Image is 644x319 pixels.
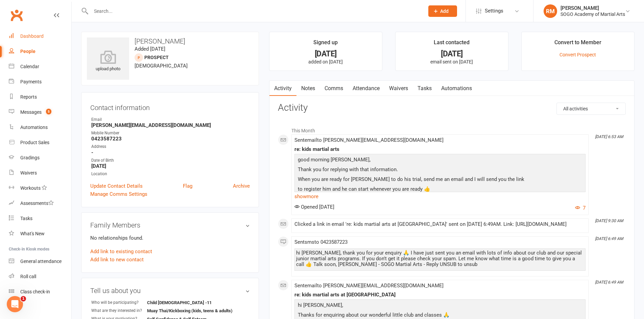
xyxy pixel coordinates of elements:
a: Workouts [9,181,71,196]
h3: Contact information [90,101,250,111]
p: added on [DATE] [276,59,376,64]
div: hi [PERSON_NAME], thank you for your enquiry 🙏 I have just sent you an email with lots of info ab... [296,250,584,267]
a: Gradings [9,150,71,165]
div: Last contacted [434,38,470,50]
span: 5 [46,109,51,114]
span: Settings [485,3,503,19]
a: Reports [9,89,71,105]
div: Tasks [20,216,32,221]
input: Search... [89,6,420,16]
button: Add [428,5,457,17]
strong: Muay Thai/Kickboxing (kids, teens & adults) [147,308,233,313]
div: Date of Birth [91,157,250,164]
div: Email [91,116,250,123]
a: Notes [296,81,320,96]
a: Assessments [9,196,71,211]
div: Assessments [20,201,54,206]
div: Convert to Member [554,38,601,50]
a: Add link to new contact [90,256,144,264]
a: Waivers [9,165,71,181]
p: No relationships found. [90,234,250,242]
p: good morning [PERSON_NAME], [296,156,584,165]
a: Roll call [9,269,71,284]
div: re: kids martial arts [294,147,586,152]
h3: Family Members [90,221,250,229]
p: email sent on [DATE] [402,59,502,64]
strong: [DATE] [91,163,250,169]
div: Gradings [20,155,40,160]
a: Dashboard [9,29,71,44]
div: Messages [20,109,42,115]
div: Dashboard [20,33,44,39]
div: Location [91,171,250,177]
h3: Activity [278,103,626,113]
a: General attendance kiosk mode [9,254,71,269]
span: Opened [DATE] [294,204,334,210]
a: Archive [233,182,250,190]
div: Roll call [20,274,36,279]
time: Added [DATE] [135,46,165,52]
a: Add link to existing contact [90,247,152,256]
a: Clubworx [8,7,25,24]
span: [DEMOGRAPHIC_DATA] [135,63,188,69]
a: Waivers [384,81,413,96]
p: When you are ready for [PERSON_NAME] to do his trial, send me an email and I will send you the link [296,175,584,185]
div: Who will be participating? [91,299,147,306]
div: Waivers [20,170,37,176]
a: People [9,44,71,59]
div: RM [544,4,557,18]
i: [DATE] 9:30 AM [595,218,623,223]
a: Automations [436,81,477,96]
i: [DATE] 6:49 AM [595,280,623,285]
a: Convert Prospect [559,52,596,57]
div: Signed up [313,38,338,50]
div: Product Sales [20,140,49,145]
a: Class kiosk mode [9,284,71,299]
a: Tasks [413,81,436,96]
div: [DATE] [402,50,502,57]
div: Automations [20,125,48,130]
div: Clicked a link in email 're: kids martial arts at [GEOGRAPHIC_DATA]' sent on [DATE] 6:49AM. Link:... [294,221,586,227]
div: Calendar [20,64,39,69]
div: What's New [20,231,45,236]
a: Attendance [348,81,384,96]
a: Messages 5 [9,105,71,120]
a: Update Contact Details [90,182,143,190]
a: Flag [183,182,192,190]
strong: 0423587223 [91,136,250,142]
iframe: Intercom live chat [7,296,23,312]
a: Tasks [9,211,71,226]
div: People [20,49,35,54]
div: [DATE] [276,50,376,57]
strong: [PERSON_NAME][EMAIL_ADDRESS][DOMAIN_NAME] [91,122,250,128]
a: Comms [320,81,348,96]
strong: - [91,150,250,156]
div: Class check-in [20,289,50,294]
div: Reports [20,94,37,100]
a: Calendar [9,59,71,74]
div: Address [91,143,250,150]
a: Automations [9,120,71,135]
div: [PERSON_NAME] [560,5,625,11]
span: Sent email to [PERSON_NAME][EMAIL_ADDRESS][DOMAIN_NAME] [294,137,444,143]
a: What's New [9,226,71,241]
h3: Tell us about you [90,287,250,294]
strong: Child [DEMOGRAPHIC_DATA] -11 [147,300,212,305]
div: General attendance [20,259,62,264]
span: Sent email to [PERSON_NAME][EMAIL_ADDRESS][DOMAIN_NAME] [294,283,444,289]
span: Add [440,8,449,14]
p: Thank you for replying with that information. [296,165,584,175]
i: [DATE] 6:53 AM [595,134,623,139]
div: re: kids martial arts at [GEOGRAPHIC_DATA] [294,292,586,298]
li: This Month [278,124,626,134]
a: Product Sales [9,135,71,150]
a: Manage Comms Settings [90,190,147,198]
span: 1 [21,296,26,301]
span: Sent sms to 0423587223 [294,239,348,245]
div: Mobile Number [91,130,250,136]
div: What are they interested in? [91,308,147,314]
h3: [PERSON_NAME] [87,37,253,45]
button: 7 [575,204,586,212]
snap: prospect [144,55,169,60]
div: upload photo [87,50,129,73]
